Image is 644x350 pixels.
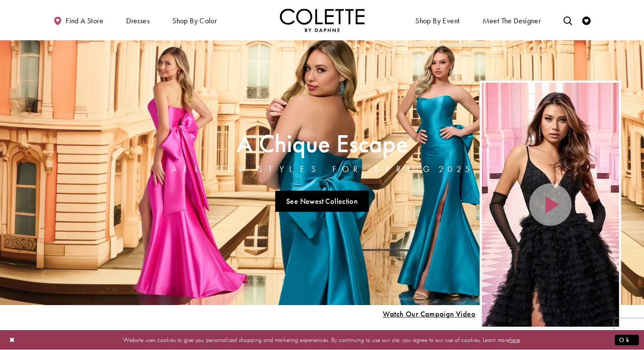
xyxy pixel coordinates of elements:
[172,17,217,25] span: Shop by color
[51,8,105,32] a: Find a store
[481,8,543,32] a: Meet the designer
[483,17,541,25] span: Meet the designer
[275,191,369,212] a: See Newest Collection A Chique Escape All New Styles For Spring 2025
[126,17,149,25] span: Dresses
[66,17,103,25] span: Find a store
[170,8,219,32] span: Shop by color
[509,336,520,344] a: here
[382,310,475,318] span: Play Slide #15 Video
[61,334,583,346] p: Website uses cookies to give you personalized shopping and marketing experiences. By continuing t...
[615,335,639,345] button: Submit Dialog
[413,8,462,32] span: Shop By Event
[280,8,365,32] a: Visit Home Page
[5,333,19,347] button: Close Dialog
[280,8,365,32] img: Colette by Daphne
[561,8,574,32] a: Toggle search
[415,17,459,25] span: Shop By Event
[580,8,593,32] a: Check Wishlist
[169,187,475,215] ul: Slider Links
[124,8,152,32] span: Dresses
